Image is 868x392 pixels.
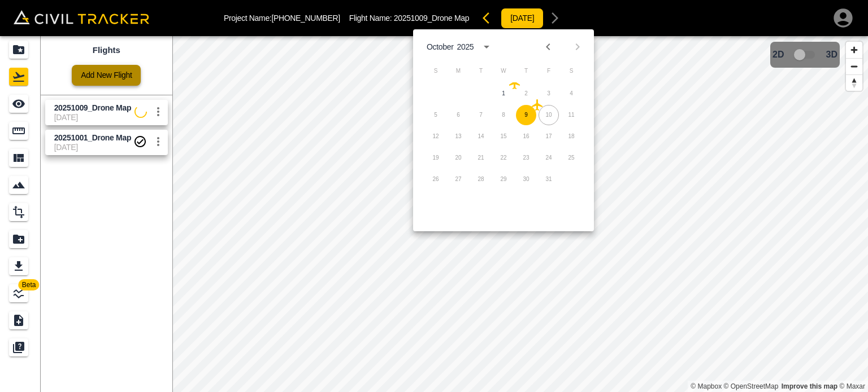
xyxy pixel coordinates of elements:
button: Zoom out [846,58,862,74]
span: M [448,60,468,82]
span: W [493,60,514,82]
button: Oct 9, 2025 [516,105,536,125]
button: calendar view is open, switch to year view [477,37,496,56]
a: OpenStreetMap [724,382,779,390]
a: Maxar [839,382,865,390]
p: Project Name: [PHONE_NUMBER] [224,14,340,23]
span: T [471,60,491,82]
span: 3D model not uploaded yet [789,44,822,65]
a: Map feedback [782,382,837,390]
span: F [539,60,559,82]
img: Civil Tracker [14,10,149,24]
span: T [516,60,536,82]
span: 20251009_Drone Map [394,14,469,23]
button: Oct 1, 2025 [493,83,514,104]
button: Zoom in [846,42,862,58]
a: Mapbox [691,382,722,390]
button: Reset bearing to north [846,74,862,91]
button: Previous month [539,37,558,56]
span: 3D [826,50,837,60]
p: Flight Name: [349,14,469,23]
span: S [561,60,581,82]
div: October [427,42,454,51]
span: 2D [772,50,784,60]
div: 2025 [457,42,474,51]
span: S [426,60,446,82]
button: [DATE] [501,8,544,29]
